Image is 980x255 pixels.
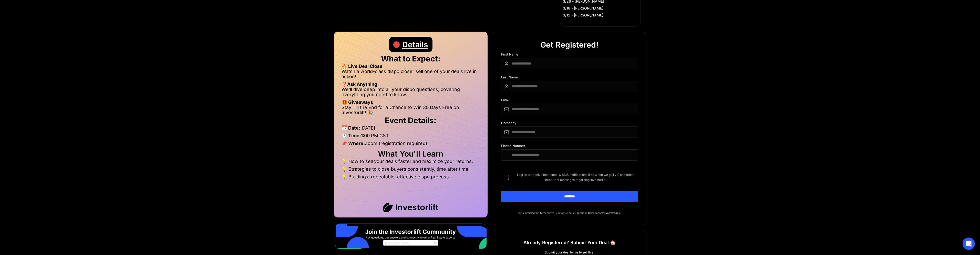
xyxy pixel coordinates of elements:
div: Get Registered! [540,37,599,52]
div: Open Intercom Messenger [963,238,975,250]
form: DIspo Day Main Form [501,52,638,210]
div: Details [402,37,428,52]
span: I agree to receive both email & SMS notifications (like when we go live) and other important mess... [513,172,638,183]
div: First Name [501,52,638,58]
li: Stay Till the End for a Chance to Win 30 Days Free on Investorlift! 🎉 [342,105,480,115]
li: 1:00 PM CST [342,133,480,141]
li: 💡 How to sell your deals faster and maximize your returns. [342,159,480,167]
strong: ❓Ask Anything [342,81,377,87]
h2: What You'll Learn [342,151,480,156]
strong: 📅 Date: [342,125,360,131]
strong: 🕒 Time: [342,133,361,138]
div: Company [501,121,638,126]
strong: 🎁 Giveaways [342,99,373,105]
a: Privacy Policy [602,211,620,214]
strong: 📌 Where: [342,141,365,146]
li: 💡 Strategies to close buyers consistently, time after time. [342,167,480,174]
div: Phone Number [501,144,638,149]
strong: 🔥 Live Deal Close [342,63,383,69]
h1: Already Registered? Submit Your Deal 🏠 [523,238,616,247]
li: [DATE] [342,125,480,133]
div: Email [501,98,638,104]
p: By submitting the form above, you agree to our and . [501,210,638,215]
a: Terms of Service [576,211,598,214]
strong: What to Expect: [381,54,440,63]
li: Zoom (registration required) [342,141,480,149]
div: Submit your deal for us to sell live! [501,250,638,255]
strong: Event Details: [385,116,436,125]
li: 💡 Building a repeatable, effective dispo process. [342,174,480,179]
div: Last Name [501,75,638,81]
li: Watch a world-class dispo closer sell one of your deals live in action! [342,69,480,82]
li: We’ll dive deep into all your dispo questions, covering everything you need to know. [342,87,480,100]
